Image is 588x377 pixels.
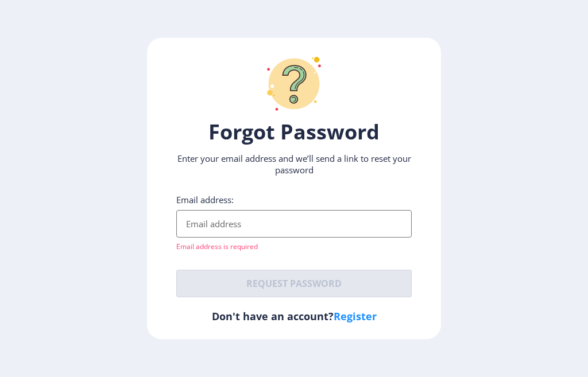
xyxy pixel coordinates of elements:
img: question-mark [260,49,328,118]
button: Request password [176,270,412,297]
a: Register [334,309,377,323]
p: Enter your email address and we’ll send a link to reset your password [176,153,412,176]
span: Email address is required [176,242,258,251]
h1: Forgot Password [176,118,412,146]
label: Email address: [176,194,234,205]
h6: Don't have an account? [176,309,412,323]
input: Email address [176,210,412,238]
